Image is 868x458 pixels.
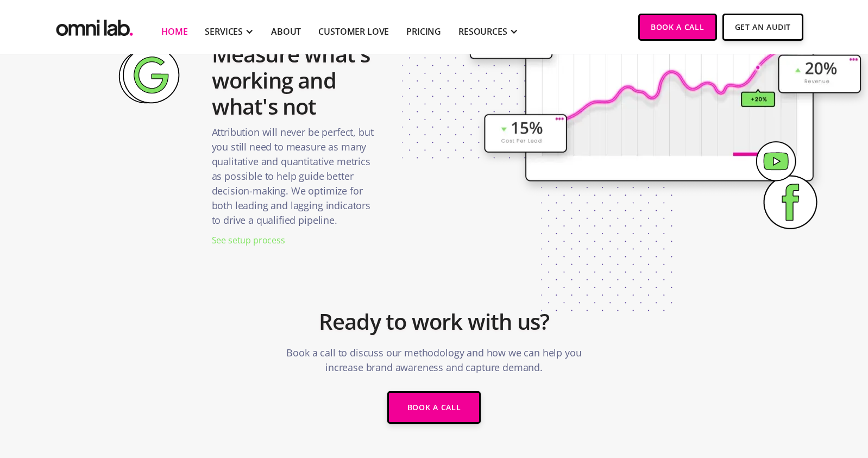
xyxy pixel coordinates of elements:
[271,340,597,380] p: Book a call to discuss our methodology and how we can help you increase brand awareness and captu...
[271,25,301,38] a: About
[54,12,135,39] img: Omni Lab: B2B SaaS Demand Generation Agency
[212,125,375,233] p: Attribution will never be perfect, but you still need to measure as many qualitative and quantita...
[387,391,481,424] a: Book a call
[319,303,549,340] h2: Ready to work with us?
[672,332,868,458] iframe: Chat Widget
[458,25,507,38] div: RESOURCES
[54,12,135,39] a: home
[212,36,375,125] h2: Measure what's working and what's not
[318,25,389,38] a: Customer Love
[722,14,803,41] a: Get An Audit
[161,25,187,38] a: Home
[212,233,285,248] a: See setup process
[406,25,441,38] a: Pricing
[205,25,243,38] div: SERVICES
[638,14,717,41] a: Book a Call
